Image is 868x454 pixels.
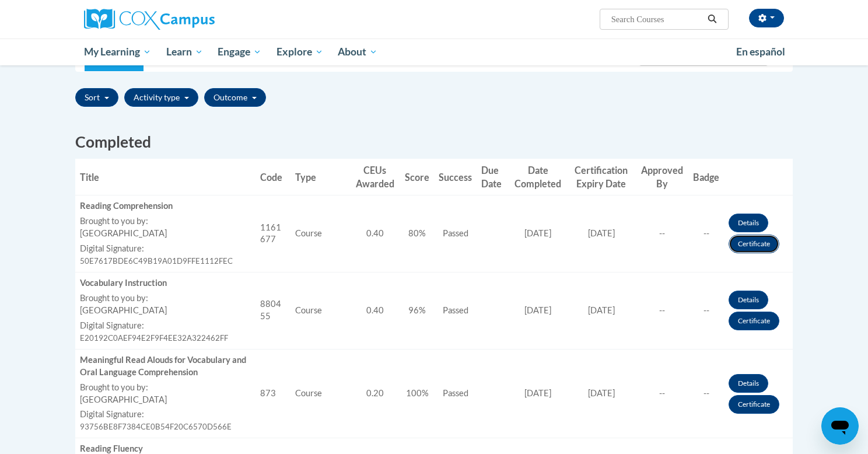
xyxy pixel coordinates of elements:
td: Course [290,349,349,438]
a: Certificate [729,395,779,414]
span: 100% [406,388,429,398]
input: Search Courses [610,12,703,26]
span: [GEOGRAPHIC_DATA] [80,228,167,238]
span: [DATE] [524,228,551,238]
button: Account Settings [749,9,784,27]
td: Passed [434,195,477,273]
span: 50E7617BDE6C49B19A01D9FFE1112FEC [80,256,233,266]
span: [DATE] [524,388,551,398]
div: Reading Comprehension [80,200,251,212]
th: Success [434,159,477,195]
span: [GEOGRAPHIC_DATA] [80,394,167,404]
label: Digital Signature: [80,320,251,332]
a: My Learning [76,39,159,65]
th: Date Completed [509,159,567,195]
label: Brought to you by: [80,292,251,305]
a: Cox Campus [84,9,306,30]
span: [DATE] [588,305,615,315]
div: Meaningful Read Alouds for Vocabulary and Oral Language Comprehension [80,354,251,379]
span: [DATE] [588,228,615,238]
td: -- [688,195,724,273]
div: Vocabulary Instruction [80,277,251,289]
span: Explore [276,45,323,59]
td: 873 [256,349,290,438]
a: Certificate [729,235,779,253]
th: Badge [688,159,724,195]
label: Brought to you by: [80,382,251,394]
button: Activity type [124,88,198,107]
span: About [338,45,377,59]
span: En español [736,46,785,58]
th: Actions [724,159,793,195]
th: Code [256,159,290,195]
a: Details button [729,374,768,393]
td: -- [636,272,689,349]
label: Digital Signature: [80,243,251,255]
td: Course [290,195,349,273]
td: 1161677 [256,195,290,273]
td: Passed [434,349,477,438]
a: Certificate [729,312,779,330]
h2: Completed [75,131,793,153]
td: -- [636,349,689,438]
th: Certification Expiry Date [567,159,635,195]
span: 93756BE8F7384CE0B54F20C6570D566E [80,422,232,431]
a: En español [729,40,793,64]
td: Actions [724,349,793,438]
th: Title [75,159,256,195]
button: Outcome [204,88,266,107]
td: -- [688,349,724,438]
a: Learn [159,39,211,65]
div: 0.20 [354,387,395,400]
th: Due Date [477,159,509,195]
a: Explore [269,39,331,65]
th: Approved By [636,159,689,195]
img: Cox Campus [84,9,215,30]
span: Learn [166,45,203,59]
iframe: Button to launch messaging window [821,407,859,445]
button: Sort [75,88,118,107]
th: Type [290,159,349,195]
span: 96% [408,305,426,315]
td: Actions [724,272,793,349]
span: My Learning [84,45,151,59]
div: 0.40 [354,228,395,240]
a: About [331,39,386,65]
td: Course [290,272,349,349]
span: [DATE] [588,388,615,398]
td: Actions [724,195,793,273]
td: -- [636,195,689,273]
span: E20192C0AEF94E2F9F4EE32A322462FF [80,333,228,343]
div: 0.40 [354,305,395,317]
span: [GEOGRAPHIC_DATA] [80,305,167,315]
span: Engage [218,45,261,59]
a: Details button [729,214,768,232]
td: -- [688,272,724,349]
a: Engage [210,39,269,65]
div: Main menu [66,39,801,65]
button: Search [703,12,721,26]
td: 880455 [256,272,290,349]
td: Passed [434,272,477,349]
span: 80% [408,228,426,238]
a: Details button [729,291,768,309]
span: [DATE] [524,305,551,315]
label: Brought to you by: [80,215,251,228]
th: Score [400,159,434,195]
th: CEUs Awarded [349,159,400,195]
label: Digital Signature: [80,408,251,421]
